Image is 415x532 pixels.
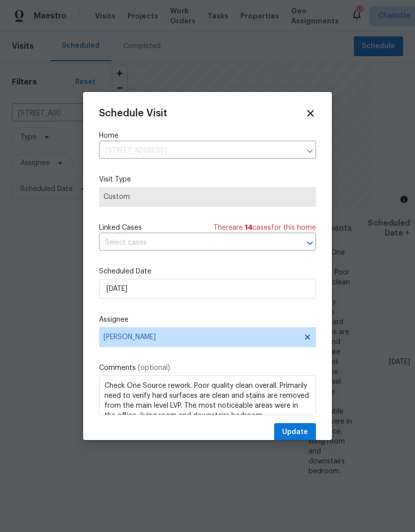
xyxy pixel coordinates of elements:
[99,131,316,141] label: Home
[245,224,252,231] span: 14
[99,266,316,276] label: Scheduled Date
[99,375,316,415] textarea: Check One Source rework. Poor quality clean overall. Primarily need to verify hard surfaces are c...
[99,175,316,184] label: Visit Type
[282,426,308,439] span: Update
[99,279,316,299] input: M/D/YYYY
[104,333,299,341] span: [PERSON_NAME]
[99,223,142,233] span: Linked Cases
[104,192,311,202] span: Custom
[213,223,316,233] span: There are case s for this home
[274,423,316,442] button: Update
[138,364,170,371] span: (optional)
[99,315,316,325] label: Assignee
[99,143,301,159] input: Enter in an address
[305,108,316,119] span: Close
[99,108,167,118] span: Schedule Visit
[303,236,317,250] button: Open
[99,235,288,251] input: Select cases
[99,363,316,373] label: Comments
